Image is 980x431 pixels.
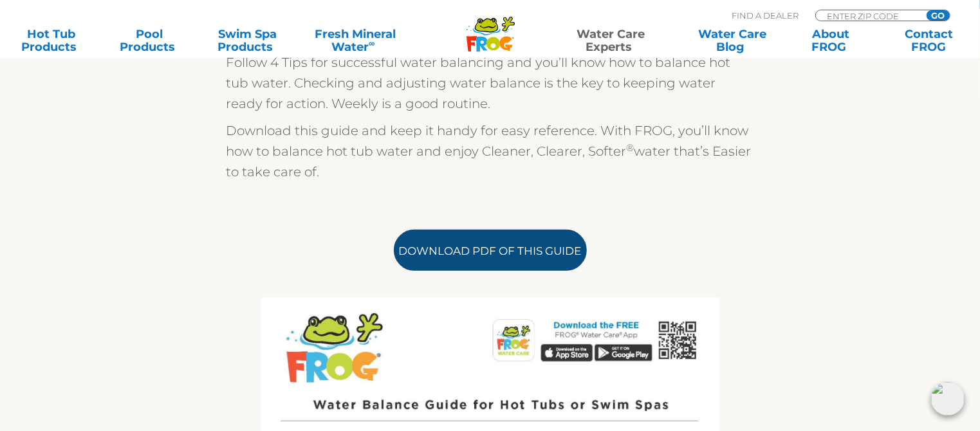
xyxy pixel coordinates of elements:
sup: ∞ [369,38,375,48]
a: Hot TubProducts [13,28,89,53]
p: Follow 4 Tips for successful water balancing and you’ll know how to balance hot tub water. Checki... [227,52,754,114]
a: Swim SpaProducts [209,28,286,53]
sup: ® [627,142,634,154]
input: Zip Code Form [826,10,912,21]
a: Download PDF of this Guide [394,230,587,271]
a: AboutFROG [793,28,869,53]
p: Download this guide and keep it handy for easy reference. With FROG, you’ll know how to balance h... [227,120,754,182]
a: PoolProducts [111,28,188,53]
input: GO [927,10,950,21]
a: Water CareExperts [549,28,673,53]
img: openIcon [931,382,965,416]
a: Water CareBlog [694,28,771,53]
p: Find A Dealer [732,10,799,21]
a: ContactFROG [891,28,967,53]
a: Fresh MineralWater∞ [308,28,403,53]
